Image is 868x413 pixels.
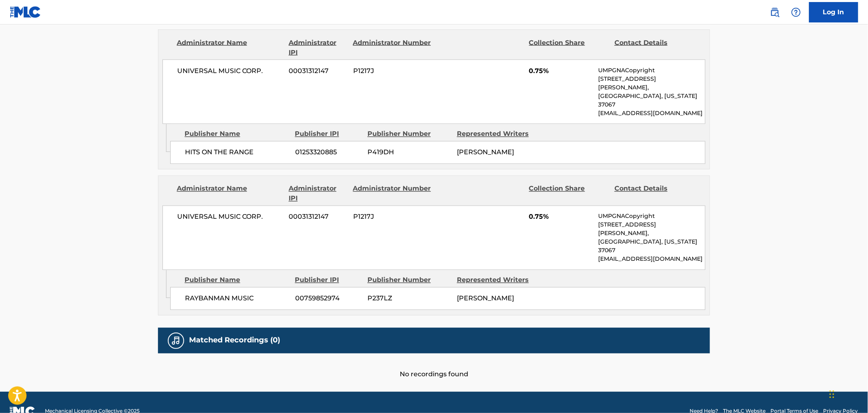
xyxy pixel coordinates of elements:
[353,38,432,58] div: Administrator Number
[295,275,361,285] div: Publisher IPI
[767,4,783,20] a: Public Search
[185,148,289,158] span: HITS ON THE RANGE
[599,109,705,118] p: [EMAIL_ADDRESS][DOMAIN_NAME]
[614,38,694,58] div: Contact Details
[614,184,694,204] div: Contact Details
[457,295,514,302] span: [PERSON_NAME]
[827,374,868,413] iframe: Chat Widget
[770,7,780,17] img: search
[367,275,451,285] div: Publisher Number
[599,75,705,92] p: [STREET_ADDRESS][PERSON_NAME],
[289,184,347,204] div: Administrator IPI
[457,275,540,285] div: Represented Writers
[177,184,283,204] div: Administrator Name
[599,238,705,255] p: [GEOGRAPHIC_DATA], [US_STATE] 37067
[353,66,432,76] span: P1217J
[185,294,289,304] span: RAYBANMAN MUSIC
[177,212,283,222] span: UNIVERSAL MUSIC CORP.
[295,129,361,139] div: Publisher IPI
[158,353,710,380] div: No recordings found
[289,38,347,58] div: Administrator IPI
[529,38,608,58] div: Collection Share
[367,148,451,158] span: P419DH
[171,336,181,346] img: Matched Recordings
[289,212,347,222] span: 00031312147
[177,38,283,58] div: Administrator Name
[353,184,432,204] div: Administrator Number
[457,129,540,139] div: Represented Writers
[788,4,804,20] div: Help
[599,255,705,264] p: [EMAIL_ADDRESS][DOMAIN_NAME]
[185,275,289,285] div: Publisher Name
[457,149,514,156] span: [PERSON_NAME]
[599,66,705,75] p: UMPGNACopyright
[189,336,280,345] h5: Matched Recordings (0)
[10,6,41,18] img: MLC Logo
[367,294,451,304] span: P237LZ
[599,212,705,221] p: UMPGNACopyright
[295,294,361,304] span: 00759852974
[809,2,858,22] a: Log In
[295,148,361,158] span: 01253320885
[830,382,835,406] div: Drag
[367,129,451,139] div: Publisher Number
[289,66,347,76] span: 00031312147
[599,221,705,238] p: [STREET_ADDRESS][PERSON_NAME],
[529,184,608,204] div: Collection Share
[353,212,432,222] span: P1217J
[529,212,592,222] span: 0.75%
[791,7,801,17] img: help
[599,92,705,109] p: [GEOGRAPHIC_DATA], [US_STATE] 37067
[185,129,289,139] div: Publisher Name
[177,66,283,76] span: UNIVERSAL MUSIC CORP.
[529,66,592,76] span: 0.75%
